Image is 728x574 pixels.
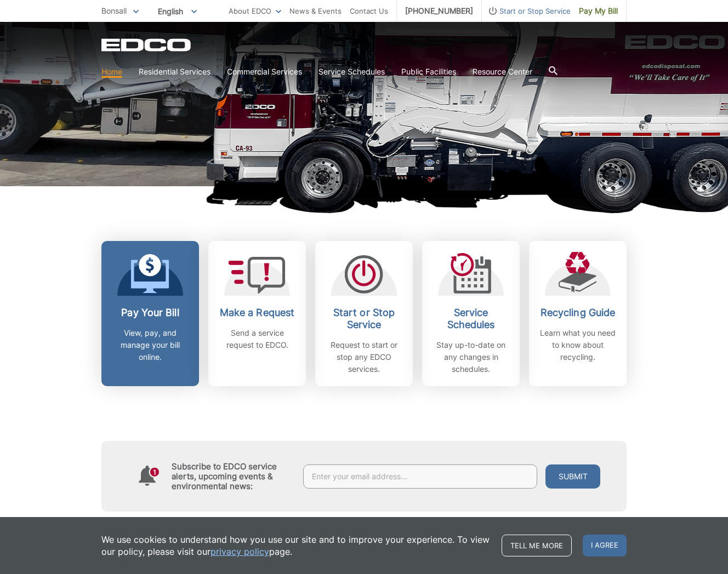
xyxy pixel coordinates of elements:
[545,464,600,489] button: Submit
[583,535,627,556] span: I agree
[150,2,205,20] span: English
[473,66,532,78] a: Resource Center
[537,307,618,319] h2: Recycling Guide
[101,6,127,15] span: Bonsall
[229,5,281,17] a: About EDCO
[172,462,292,491] h4: Subscribe to EDCO service alerts, upcoming events & environmental news:
[430,339,511,375] p: Stay up-to-date on any changes in schedules.
[529,241,627,386] a: Recycling Guide Learn what you need to know about recycling.
[139,66,211,78] a: Residential Services
[227,66,302,78] a: Commercial Services
[502,535,572,556] a: Tell me more
[217,307,298,319] h2: Make a Request
[318,66,385,78] a: Service Schedules
[211,546,269,558] a: privacy policy
[101,241,199,386] a: Pay Your Bill View, pay, and manage your bill online.
[350,5,388,17] a: Contact Us
[401,66,456,78] a: Public Facilities
[110,327,191,363] p: View, pay, and manage your bill online.
[422,241,520,386] a: Service Schedules Stay up-to-date on any changes in schedules.
[101,66,122,78] a: Home
[579,5,618,17] span: Pay My Bill
[110,307,191,319] h2: Pay Your Bill
[208,241,306,386] a: Make a Request Send a service request to EDCO.
[430,307,511,331] h2: Service Schedules
[101,533,491,558] p: We use cookies to understand how you use our site and to improve your experience. To view our pol...
[323,307,405,331] h2: Start or Stop Service
[217,327,298,351] p: Send a service request to EDCO.
[303,464,537,489] input: Enter your email address...
[537,327,618,363] p: Learn what you need to know about recycling.
[101,38,192,51] a: EDCD logo. Return to the homepage.
[289,5,342,17] a: News & Events
[323,339,405,375] p: Request to start or stop any EDCO services.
